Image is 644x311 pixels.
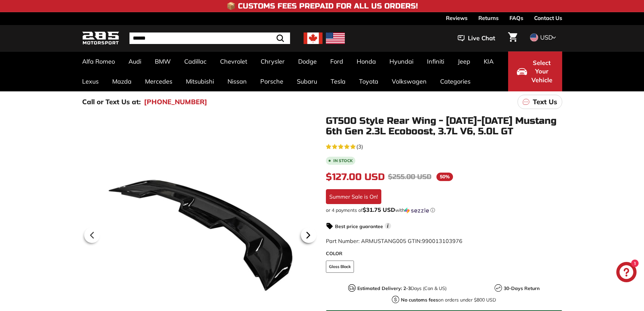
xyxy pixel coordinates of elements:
p: Days (Can & US) [357,285,447,292]
a: Nissan [221,71,254,91]
span: (3) [356,142,363,151]
img: Sezzle [405,207,429,214]
button: Live Chat [449,30,504,47]
a: 5.0 rating (3 votes) [326,142,562,151]
span: USD [540,34,553,41]
strong: Best price guarantee [335,223,383,229]
a: Infiniti [420,51,451,71]
a: Chevrolet [213,51,254,71]
a: Porsche [254,71,290,91]
h4: 📦 Customs Fees Prepaid for All US Orders! [226,2,418,10]
strong: Estimated Delivery: 2-3 [357,285,411,291]
a: Mitsubishi [179,71,221,91]
a: Honda [350,51,383,71]
a: BMW [148,51,177,71]
p: Text Us [533,97,557,107]
a: Mercedes [138,71,179,91]
a: Contact Us [534,12,562,24]
a: Chrysler [254,51,291,71]
inbox-online-store-chat: Shopify online store chat [614,262,639,284]
b: In stock [333,159,353,163]
a: Mazda [105,71,138,91]
a: FAQs [509,12,523,24]
a: Lexus [75,71,105,91]
p: Call or Text Us at: [82,97,141,107]
a: Toyota [352,71,385,91]
button: Select Your Vehicle [508,51,562,91]
a: Text Us [518,95,562,109]
img: Logo_285_Motorsport_areodynamics_components [82,30,119,46]
a: KIA [477,51,500,71]
a: Audi [122,51,148,71]
input: Search [129,32,290,44]
a: Alfa Romeo [75,51,122,71]
a: Reviews [446,12,468,24]
div: Summer Sale is On! [326,189,381,204]
div: or 4 payments of$31.75 USDwithSezzle Click to learn more about Sezzle [326,207,562,214]
span: $31.75 USD [363,206,395,213]
label: COLOR [326,250,562,257]
a: Categories [433,71,477,91]
h1: GT500 Style Rear Wing - [DATE]-[DATE] Mustang 6th Gen 2.3L Ecoboost, 3.7L V6, 5.0L GT [326,116,562,137]
a: Hyundai [383,51,420,71]
a: Cart [504,27,521,50]
p: on orders under $800 USD [401,296,496,304]
span: 990013103976 [422,238,462,244]
a: Tesla [324,71,352,91]
a: Subaru [290,71,324,91]
a: Volkswagen [385,71,433,91]
span: Select Your Vehicle [530,59,553,85]
strong: 30-Days Return [504,285,540,291]
span: Live Chat [468,34,495,43]
a: Cadillac [177,51,213,71]
a: Dodge [291,51,324,71]
a: Jeep [451,51,477,71]
span: $255.00 USD [388,173,431,181]
div: or 4 payments of with [326,207,562,214]
strong: No customs fees [401,297,438,303]
span: 50% [436,173,453,181]
a: Returns [478,12,499,24]
span: Part Number: ARMUSTANG005 GTIN: [326,238,462,244]
span: $127.00 USD [326,171,385,183]
span: i [385,223,391,229]
a: [PHONE_NUMBER] [144,97,207,107]
a: Ford [324,51,350,71]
